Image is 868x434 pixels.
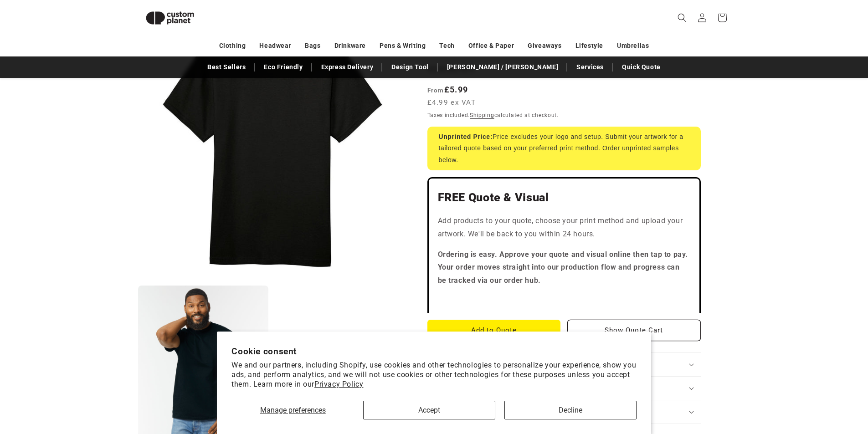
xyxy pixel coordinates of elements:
[470,112,494,118] a: Shipping
[219,38,246,54] a: Clothing
[575,38,603,54] a: Lifestyle
[427,320,561,341] button: Add to Quote
[231,361,637,389] p: We and our partners, including Shopify, use cookies and other technologies to personalize your ex...
[260,406,326,414] span: Manage preferences
[427,127,701,170] div: Price excludes your logo and setup. Submit your artwork for a tailored quote based on your prefer...
[439,133,493,140] strong: Unprinted Price:
[314,380,363,388] a: Privacy Policy
[317,59,378,75] a: Express Delivery
[439,38,454,54] a: Tech
[363,401,495,419] button: Accept
[380,38,426,54] a: Pens & Writing
[259,38,291,54] a: Headwear
[468,38,514,54] a: Office & Paper
[387,59,433,75] a: Design Tool
[438,190,690,205] h2: FREE Quote & Visual
[567,320,701,341] button: Show Quote Cart
[334,38,366,54] a: Drinkware
[716,336,868,434] iframe: Chat Widget
[427,87,444,94] span: From
[438,214,690,241] p: Add products to your quote, choose your print method and upload your artwork. We'll be back to yo...
[305,38,320,54] a: Bags
[138,4,202,32] img: Custom Planet
[672,8,692,28] summary: Search
[528,38,561,54] a: Giveaways
[259,59,307,75] a: Eco Friendly
[427,85,468,94] strong: £5.99
[572,59,608,75] a: Services
[438,295,690,304] iframe: Customer reviews powered by Trustpilot
[617,59,665,75] a: Quick Quote
[231,401,354,419] button: Manage preferences
[617,38,649,54] a: Umbrellas
[504,401,637,419] button: Decline
[203,59,250,75] a: Best Sellers
[438,250,688,285] strong: Ordering is easy. Approve your quote and visual online then tap to pay. Your order moves straight...
[427,97,476,108] span: £4.99 ex VAT
[442,59,563,75] a: [PERSON_NAME] / [PERSON_NAME]
[427,111,701,120] div: Taxes included. calculated at checkout.
[231,346,637,357] h2: Cookie consent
